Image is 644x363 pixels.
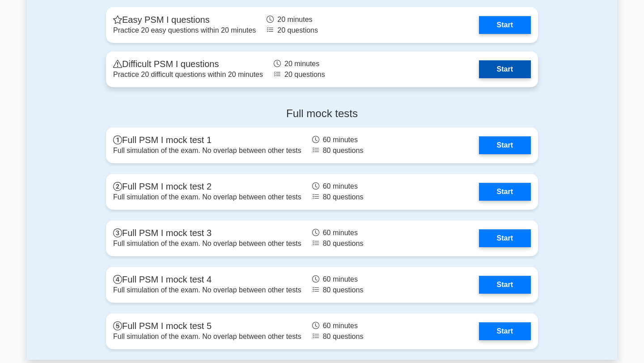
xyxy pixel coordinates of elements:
[479,322,531,340] a: Start
[479,136,531,154] a: Start
[479,16,531,34] a: Start
[479,229,531,247] a: Start
[479,60,531,78] a: Start
[479,276,531,294] a: Start
[106,107,538,120] h4: Full mock tests
[479,183,531,201] a: Start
